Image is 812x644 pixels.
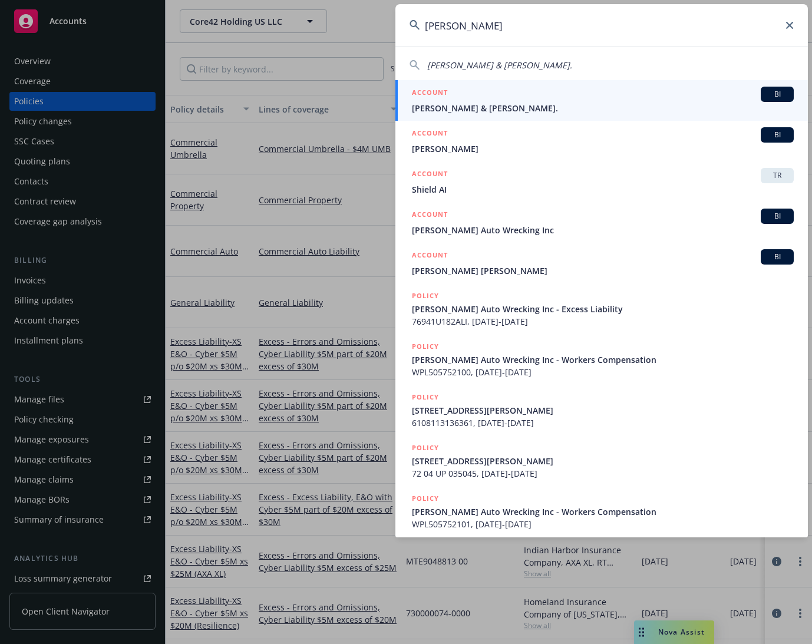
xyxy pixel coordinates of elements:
[412,354,794,366] span: [PERSON_NAME] Auto Wrecking Inc - Workers Compensation
[765,252,789,262] span: BI
[412,249,448,263] h5: ACCOUNT
[412,183,794,196] span: Shield AI
[395,121,808,161] a: ACCOUNTBI[PERSON_NAME]
[412,455,794,467] span: [STREET_ADDRESS][PERSON_NAME]
[427,60,572,71] span: [PERSON_NAME] & [PERSON_NAME].
[395,243,808,283] a: ACCOUNTBI[PERSON_NAME] [PERSON_NAME]
[412,87,448,101] h5: ACCOUNT
[395,283,808,334] a: POLICY[PERSON_NAME] Auto Wrecking Inc - Excess Liability76941U182ALI, [DATE]-[DATE]
[395,486,808,537] a: POLICY[PERSON_NAME] Auto Wrecking Inc - Workers CompensationWPL505752101, [DATE]-[DATE]
[412,404,794,417] span: [STREET_ADDRESS][PERSON_NAME]
[395,435,808,486] a: POLICY[STREET_ADDRESS][PERSON_NAME]72 04 UP 035045, [DATE]-[DATE]
[412,341,439,352] h5: POLICY
[395,161,808,202] a: ACCOUNTTRShield AI
[412,467,794,480] span: 72 04 UP 035045, [DATE]-[DATE]
[412,417,794,429] span: 6108113136361, [DATE]-[DATE]
[765,89,789,100] span: BI
[412,391,439,403] h5: POLICY
[765,130,789,140] span: BI
[395,334,808,385] a: POLICY[PERSON_NAME] Auto Wrecking Inc - Workers CompensationWPL505752100, [DATE]-[DATE]
[412,143,794,155] span: [PERSON_NAME]
[412,493,439,504] h5: POLICY
[412,209,448,223] h5: ACCOUNT
[765,170,789,181] span: TR
[395,202,808,243] a: ACCOUNTBI[PERSON_NAME] Auto Wrecking Inc
[395,4,808,47] input: Search...
[412,224,794,236] span: [PERSON_NAME] Auto Wrecking Inc
[412,127,448,141] h5: ACCOUNT
[412,303,794,315] span: [PERSON_NAME] Auto Wrecking Inc - Excess Liability
[412,315,794,328] span: 76941U182ALI, [DATE]-[DATE]
[412,366,794,378] span: WPL505752100, [DATE]-[DATE]
[412,265,794,277] span: [PERSON_NAME] [PERSON_NAME]
[412,442,439,454] h5: POLICY
[412,506,794,518] span: [PERSON_NAME] Auto Wrecking Inc - Workers Compensation
[765,211,789,222] span: BI
[412,168,448,182] h5: ACCOUNT
[412,102,794,114] span: [PERSON_NAME] & [PERSON_NAME].
[412,518,794,530] span: WPL505752101, [DATE]-[DATE]
[395,80,808,121] a: ACCOUNTBI[PERSON_NAME] & [PERSON_NAME].
[395,385,808,435] a: POLICY[STREET_ADDRESS][PERSON_NAME]6108113136361, [DATE]-[DATE]
[412,290,439,302] h5: POLICY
